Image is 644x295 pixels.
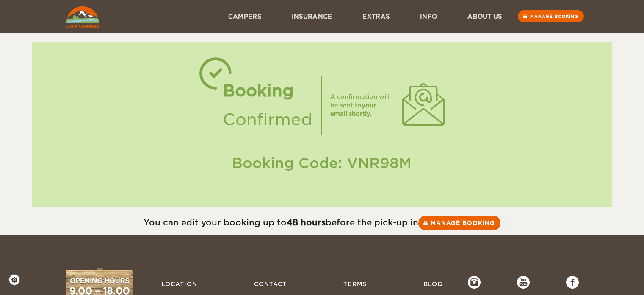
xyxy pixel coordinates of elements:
[330,93,394,118] div: A confirmation will be sent to
[339,276,371,292] a: Terms
[8,274,26,286] a: Cookie settings
[250,276,291,292] a: Contact
[157,276,202,292] a: Location
[41,153,603,173] div: Booking Code: VNR98M
[418,216,500,230] a: Manage booking
[518,10,584,22] a: Manage booking
[223,76,312,105] div: Booking
[419,276,447,292] a: Blog
[66,6,99,28] img: Cozy Campers
[287,217,326,228] strong: 48 hours
[223,105,312,134] div: Confirmed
